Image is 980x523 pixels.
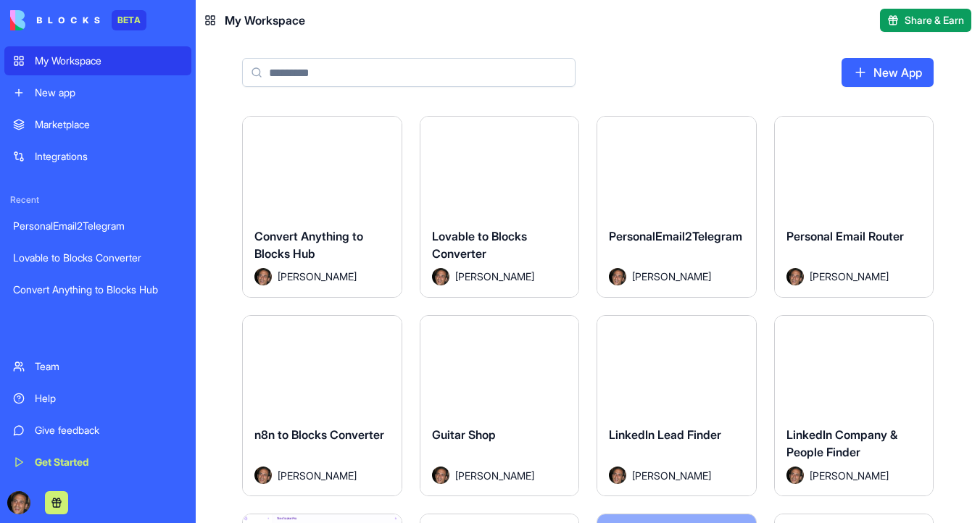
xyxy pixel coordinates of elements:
[4,142,191,171] a: Integrations
[35,423,183,438] div: Give feedback
[13,219,183,233] div: PersonalEmail2Telegram
[609,427,721,442] span: LinkedIn Lead Finder
[4,243,191,272] a: Lovable to Blocks Converter
[432,427,496,442] span: Guitar Shop
[786,427,897,459] span: LinkedIn Company & People Finder
[35,455,183,469] div: Get Started
[455,468,534,483] span: [PERSON_NAME]
[10,10,100,30] img: logo
[774,315,934,497] a: LinkedIn Company & People FinderAvatar[PERSON_NAME]
[35,54,183,68] div: My Workspace
[4,352,191,381] a: Team
[278,269,357,284] span: [PERSON_NAME]
[4,212,191,240] a: PersonalEmail2Telegram
[4,78,191,107] a: New app
[242,315,402,497] a: n8n to Blocks ConverterAvatar[PERSON_NAME]
[254,229,363,261] span: Convert Anything to Blocks Hub
[609,466,626,484] img: Avatar
[432,268,449,285] img: Avatar
[225,12,305,29] span: My Workspace
[810,269,889,284] span: [PERSON_NAME]
[4,448,191,477] a: Get Started
[905,13,964,28] span: Share & Earn
[786,229,904,243] span: Personal Email Router
[13,251,183,265] div: Lovable to Blocks Converter
[880,9,971,32] button: Share & Earn
[632,269,711,284] span: [PERSON_NAME]
[35,117,183,132] div: Marketplace
[35,85,183,100] div: New app
[786,466,804,484] img: Avatar
[35,391,183,406] div: Help
[842,58,934,87] a: New App
[4,110,191,139] a: Marketplace
[4,275,191,304] a: Convert Anything to Blocks Hub
[632,468,711,483] span: [PERSON_NAME]
[254,466,272,484] img: Avatar
[774,116,934,298] a: Personal Email RouterAvatar[PERSON_NAME]
[420,315,580,497] a: Guitar ShopAvatar[PERSON_NAME]
[254,427,384,442] span: n8n to Blocks Converter
[242,116,402,298] a: Convert Anything to Blocks HubAvatar[PERSON_NAME]
[35,359,183,374] div: Team
[13,283,183,297] div: Convert Anything to Blocks Hub
[609,268,626,285] img: Avatar
[7,491,30,514] img: ACg8ocKwlY-G7EnJG7p3bnYwdp_RyFFHyn9MlwQjYsG_56ZlydI1TXjL_Q=s96-c
[455,269,534,284] span: [PERSON_NAME]
[278,468,357,483] span: [PERSON_NAME]
[597,315,757,497] a: LinkedIn Lead FinderAvatar[PERSON_NAME]
[786,268,804,285] img: Avatar
[432,229,527,261] span: Lovable to Blocks Converter
[810,468,889,483] span: [PERSON_NAME]
[609,229,742,243] span: PersonalEmail2Telegram
[4,384,191,413] a: Help
[597,116,757,298] a: PersonalEmail2TelegramAvatar[PERSON_NAME]
[420,116,580,298] a: Lovable to Blocks ConverterAvatar[PERSON_NAME]
[10,10,146,30] a: BETA
[4,416,191,445] a: Give feedback
[432,466,449,484] img: Avatar
[4,194,191,206] span: Recent
[35,149,183,164] div: Integrations
[112,10,146,30] div: BETA
[4,46,191,75] a: My Workspace
[254,268,272,285] img: Avatar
